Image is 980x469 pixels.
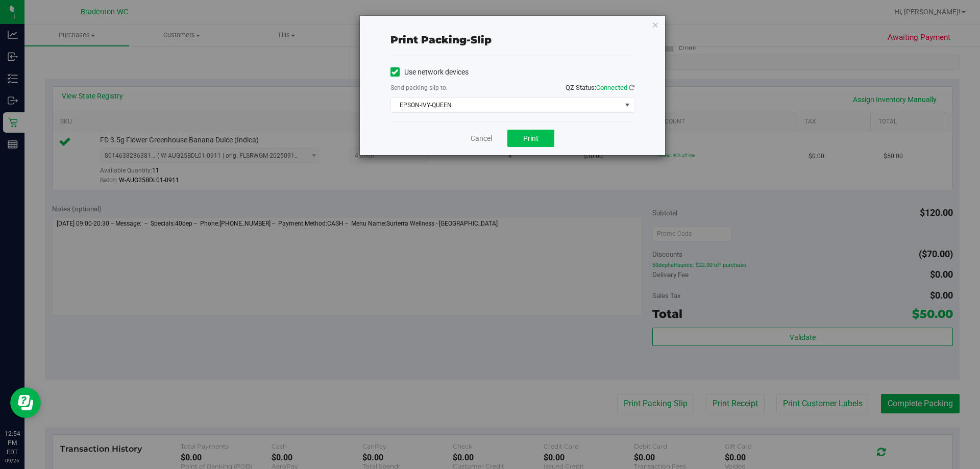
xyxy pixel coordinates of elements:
span: Connected [596,84,627,91]
button: Print [507,130,554,147]
label: Use network devices [390,67,469,78]
a: Cancel [471,133,492,144]
span: Print packing-slip [390,34,492,46]
span: Print [523,134,538,142]
label: Send packing-slip to: [390,83,448,92]
span: QZ Status: [566,84,634,91]
span: EPSON-IVY-QUEEN [391,98,621,112]
iframe: Resource center [10,387,41,418]
span: select [621,98,633,112]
